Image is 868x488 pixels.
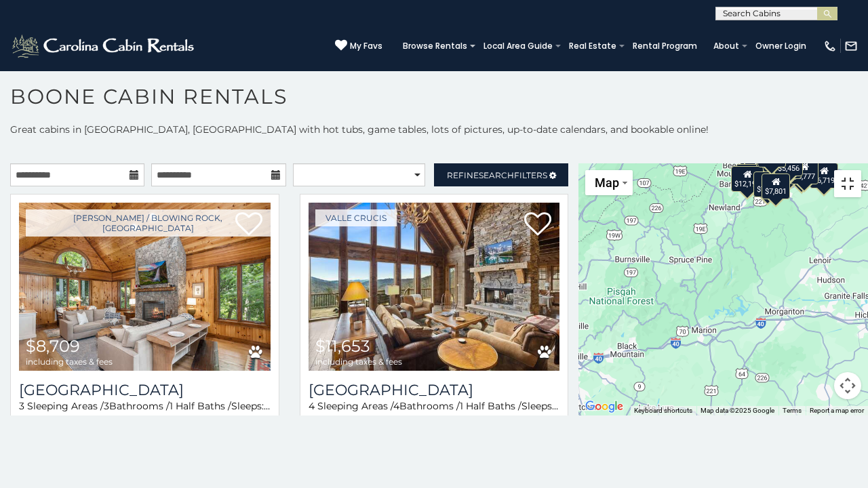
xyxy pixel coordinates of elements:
span: $11,653 [315,336,370,356]
a: Real Estate [562,37,623,56]
div: $7,968 [753,171,782,197]
span: 3 [19,400,24,412]
span: 1 Half Baths / [460,400,521,412]
a: Browse Rentals [396,37,474,56]
img: phone-regular-white.png [823,39,837,53]
div: Sleeping Areas / Bathrooms / Sleeps: [309,399,560,434]
a: Report a map error [810,407,864,414]
button: Change map style [585,170,633,195]
a: Terms [783,407,802,414]
a: Cucumber Tree Lodge $11,653 including taxes & fees [309,203,560,371]
a: Owner Login [749,37,813,56]
a: [GEOGRAPHIC_DATA] [19,381,271,399]
img: Chimney Island [19,203,271,371]
div: $6,719 [810,163,838,188]
div: $5,456 [774,150,803,176]
span: Map [595,176,619,190]
span: My Favs [350,40,382,52]
span: 1 Half Baths / [170,400,231,412]
a: Add to favorites [524,211,551,239]
a: Open this area in Google Maps (opens a new window) [582,398,627,415]
span: Search [479,170,514,180]
button: Keyboard shortcuts [634,406,692,415]
h3: Chimney Island [19,381,271,399]
span: including taxes & fees [26,357,113,366]
a: Local Area Guide [477,37,559,56]
button: Map camera controls [834,372,861,399]
a: About [707,37,746,56]
a: Valle Crucis [315,209,397,226]
span: 17 [554,400,563,412]
div: Sleeping Areas / Bathrooms / Sleeps: [19,399,271,434]
span: including taxes & fees [315,357,402,366]
div: $12,193 [731,166,764,192]
a: [PERSON_NAME] / Blowing Rock, [GEOGRAPHIC_DATA] [26,209,271,237]
a: Chimney Island $8,709 including taxes & fees [19,203,271,371]
a: Rental Program [626,37,704,56]
span: 3 [104,400,109,412]
a: [GEOGRAPHIC_DATA] [309,381,560,399]
a: My Favs [335,39,382,53]
span: Map data ©2025 Google [701,407,774,414]
img: Google [582,398,627,415]
img: mail-regular-white.png [844,39,858,53]
h3: Cucumber Tree Lodge [309,381,560,399]
div: $5,777 [790,159,818,184]
a: RefineSearchFilters [434,163,568,186]
img: White-1-2.png [10,33,198,60]
span: 4 [393,400,399,412]
div: $7,801 [762,174,790,199]
span: $8,709 [26,336,80,356]
img: Cucumber Tree Lodge [309,203,560,371]
span: Refine Filters [447,170,547,180]
span: 4 [309,400,315,412]
div: $8,465 [735,164,764,190]
button: Toggle fullscreen view [834,170,861,197]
